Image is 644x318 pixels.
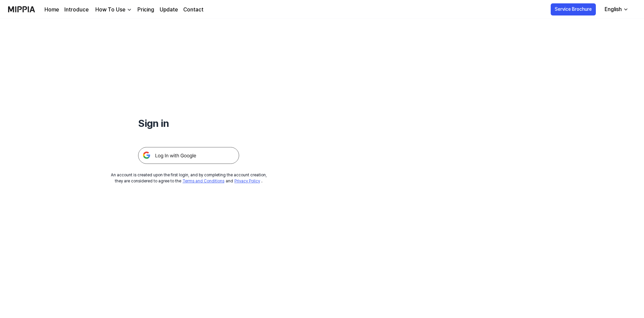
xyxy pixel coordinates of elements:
[603,5,623,13] div: English
[44,6,59,14] a: Home
[599,3,633,16] button: English
[64,6,89,14] a: Introduce
[234,179,260,183] a: Privacy Policy
[183,6,203,14] a: Contact
[551,3,596,15] button: Service Brochure
[137,6,154,14] a: Pricing
[94,6,132,14] button: How To Use
[94,6,127,14] div: How To Use
[127,7,132,12] img: down
[138,147,239,164] img: 구글 로그인 버튼
[160,6,178,14] a: Update
[183,179,224,183] a: Terms and Conditions
[138,116,239,131] h1: Sign in
[111,172,267,184] div: An account is created upon the first login, and by completing the account creation, they are cons...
